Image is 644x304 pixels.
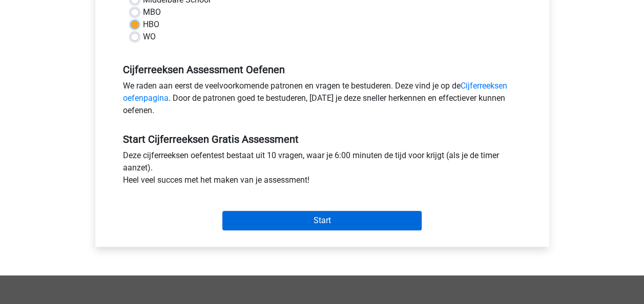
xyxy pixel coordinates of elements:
input: Start [222,211,422,230]
h5: Start Cijferreeksen Gratis Assessment [123,133,522,145]
h5: Cijferreeksen Assessment Oefenen [123,63,522,76]
label: HBO [143,18,159,31]
div: Deze cijferreeksen oefentest bestaat uit 10 vragen, waar je 6:00 minuten de tijd voor krijgt (als... [115,149,529,190]
label: MBO [143,6,161,18]
label: WO [143,31,156,43]
div: We raden aan eerst de veelvoorkomende patronen en vragen te bestuderen. Deze vind je op de . Door... [115,80,529,121]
